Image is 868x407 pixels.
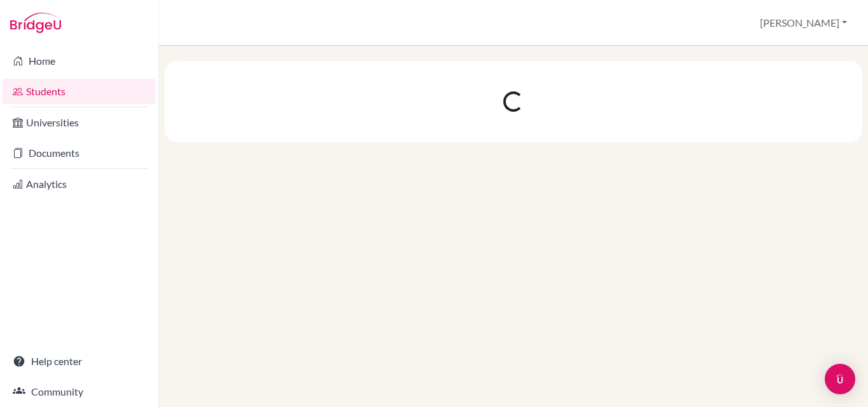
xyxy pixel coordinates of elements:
button: [PERSON_NAME] [754,11,853,35]
a: Analytics [3,171,156,197]
a: Home [3,48,156,74]
a: Universities [3,110,156,135]
div: Open Intercom Messenger [825,364,855,394]
a: Help center [3,349,156,374]
a: Students [3,79,156,104]
a: Documents [3,140,156,166]
img: Bridge-U [10,13,61,33]
a: Community [3,379,156,404]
